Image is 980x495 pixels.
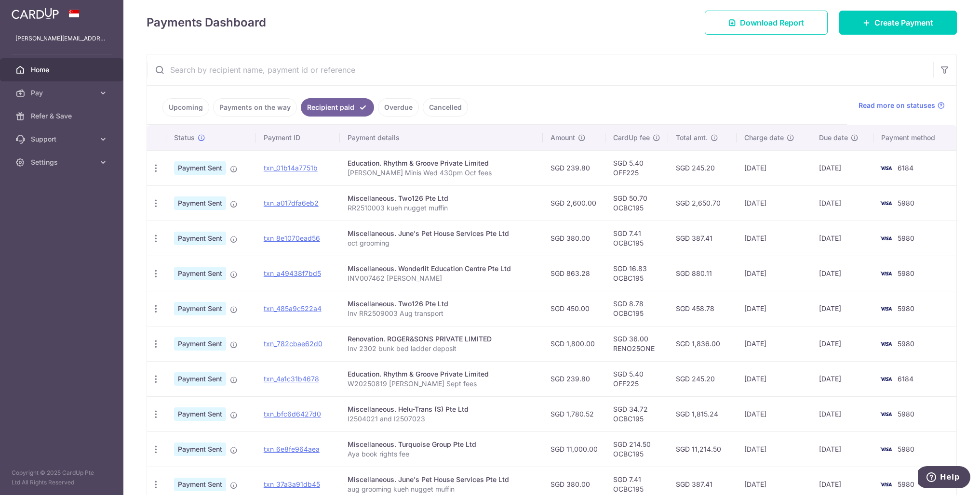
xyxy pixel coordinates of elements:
[811,431,873,467] td: [DATE]
[264,445,320,453] a: txn_6e8fe964aea
[543,361,605,396] td: SGD 239.80
[859,101,945,110] a: Read more on statuses
[264,410,321,418] a: txn_bfc6d6427d0
[811,326,873,361] td: [DATE]
[174,232,226,245] span: Payment Sent
[898,339,914,348] span: 5980
[605,291,668,326] td: SGD 8.78 OCBC195
[348,379,535,389] p: W20250819 [PERSON_NAME] Sept fees
[543,185,605,221] td: SGD 2,600.00
[15,34,108,43] p: [PERSON_NAME][EMAIL_ADDRESS][DOMAIN_NAME]
[348,344,535,353] p: Inv 2302 bunk bed ladder deposit
[31,111,94,121] span: Refer & Save
[174,337,226,351] span: Payment Sent
[737,256,811,291] td: [DATE]
[348,414,535,424] p: I2504021 and I2507023
[613,133,650,143] span: CardUp fee
[147,14,266,31] h4: Payments Dashboard
[918,466,970,490] iframe: Opens a widget where you can find more information
[737,361,811,396] td: [DATE]
[213,98,297,117] a: Payments on the way
[543,431,605,467] td: SGD 11,000.00
[543,221,605,256] td: SGD 380.00
[898,304,914,313] span: 5980
[859,101,935,110] span: Read more on statuses
[668,150,737,185] td: SGD 245.20
[348,369,535,379] div: Education. Rhythm & Groove Private Limited
[12,8,59,19] img: CardUp
[550,133,575,143] span: Amount
[876,408,896,420] img: Bank Card
[876,197,896,209] img: Bank Card
[811,291,873,326] td: [DATE]
[898,199,914,207] span: 5980
[737,291,811,326] td: [DATE]
[605,431,668,467] td: SGD 214.50 OCBC195
[348,299,535,309] div: Miscellaneous. Two126 Pte Ltd
[378,98,419,117] a: Overdue
[543,256,605,291] td: SGD 863.28
[31,65,94,75] span: Home
[668,256,737,291] td: SGD 880.11
[301,98,374,117] a: Recipient paid
[340,125,542,150] th: Payment details
[876,303,896,314] img: Bank Card
[543,326,605,361] td: SGD 1,800.00
[348,309,535,318] p: Inv RR2509003 Aug transport
[423,98,468,117] a: Cancelled
[174,196,226,210] span: Payment Sent
[543,291,605,326] td: SGD 450.00
[873,125,956,150] th: Payment method
[605,185,668,221] td: SGD 50.70 OCBC195
[348,475,535,484] div: Miscellaneous. June's Pet House Services Pte Ltd
[668,185,737,221] td: SGD 2,650.70
[705,11,828,35] a: Download Report
[348,264,535,274] div: Miscellaneous. Wonderlit Education Centre Pte Ltd
[605,326,668,361] td: SGD 36.00 RENO25ONE
[811,221,873,256] td: [DATE]
[676,133,708,143] span: Total amt.
[264,164,318,172] a: txn_01b14a7751b
[876,373,896,385] img: Bank Card
[737,326,811,361] td: [DATE]
[811,396,873,431] td: [DATE]
[876,233,896,244] img: Bank Card
[348,194,535,203] div: Miscellaneous. Two126 Pte Ltd
[543,396,605,431] td: SGD 1,780.52
[811,361,873,396] td: [DATE]
[348,334,535,344] div: Renovation. ROGER&SONS PRIVATE LIMITED
[348,440,535,449] div: Miscellaneous. Turquoise Group Pte Ltd
[348,158,535,168] div: Education. Rhythm & Groove Private Limited
[898,445,914,453] span: 5980
[256,125,340,150] th: Payment ID
[264,269,321,277] a: txn_a49438f7bd5
[839,11,957,35] a: Create Payment
[605,221,668,256] td: SGD 7.41 OCBC195
[348,404,535,414] div: Miscellaneous. Helu-Trans (S) Pte Ltd
[174,478,226,491] span: Payment Sent
[147,54,933,85] input: Search by recipient name, payment id or reference
[264,480,320,488] a: txn_37a3a91db45
[605,150,668,185] td: SGD 5.40 OFF225
[811,256,873,291] td: [DATE]
[543,150,605,185] td: SGD 239.80
[898,480,914,488] span: 5980
[668,291,737,326] td: SGD 458.78
[876,479,896,490] img: Bank Card
[737,150,811,185] td: [DATE]
[174,133,195,143] span: Status
[264,375,319,383] a: txn_4a1c31b4678
[605,361,668,396] td: SGD 5.40 OFF225
[31,88,94,98] span: Pay
[898,164,913,172] span: 6184
[737,185,811,221] td: [DATE]
[31,134,94,144] span: Support
[744,133,784,143] span: Charge date
[348,449,535,459] p: Aya book rights fee
[737,221,811,256] td: [DATE]
[264,199,319,207] a: txn_a017dfa6eb2
[348,203,535,213] p: RR2510003 kueh nugget muffin
[174,372,226,386] span: Payment Sent
[668,361,737,396] td: SGD 245.20
[811,185,873,221] td: [DATE]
